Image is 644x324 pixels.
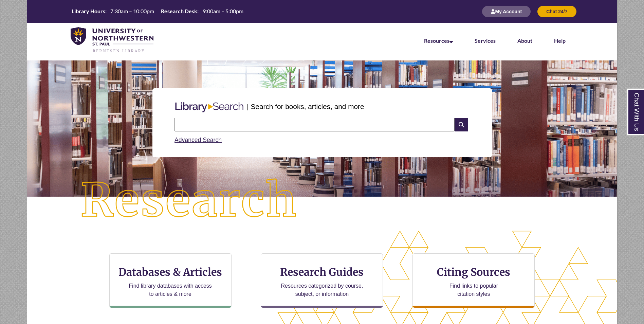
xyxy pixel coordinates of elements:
img: Libary Search [172,100,247,115]
button: Chat 24/7 [537,6,576,17]
th: Research Desk: [158,7,200,15]
a: Hours Today [69,7,246,16]
img: UNWSP Library Logo [71,27,154,54]
h3: Citing Sources [433,266,515,278]
span: 7:30am – 10:00pm [110,8,154,14]
p: | Search for books, articles, and more [247,101,364,112]
span: 9:00am – 5:00pm [203,8,243,14]
th: Library Hours: [69,7,108,15]
h3: Research Guides [266,266,377,278]
a: Advanced Search [174,137,222,143]
img: Research [56,155,322,247]
table: Hours Today [69,7,246,15]
h3: Databases & Articles [115,266,226,278]
p: Find links to popular citation styles [441,282,507,298]
a: Research Guides Resources categorized by course, subject, or information [261,253,383,308]
button: My Account [482,6,531,17]
a: Databases & Articles Find library databases with access to articles & more [109,253,232,308]
i: Search [455,118,467,131]
p: Resources categorized by course, subject, or information [278,282,366,298]
a: Citing Sources Find links to popular citation styles [412,253,535,308]
a: About [517,37,532,44]
a: Services [475,37,496,44]
a: Chat 24/7 [537,8,576,14]
a: Resources [424,37,453,44]
p: Find library databases with access to articles & more [126,282,215,298]
a: My Account [482,8,531,14]
a: Help [554,37,566,44]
